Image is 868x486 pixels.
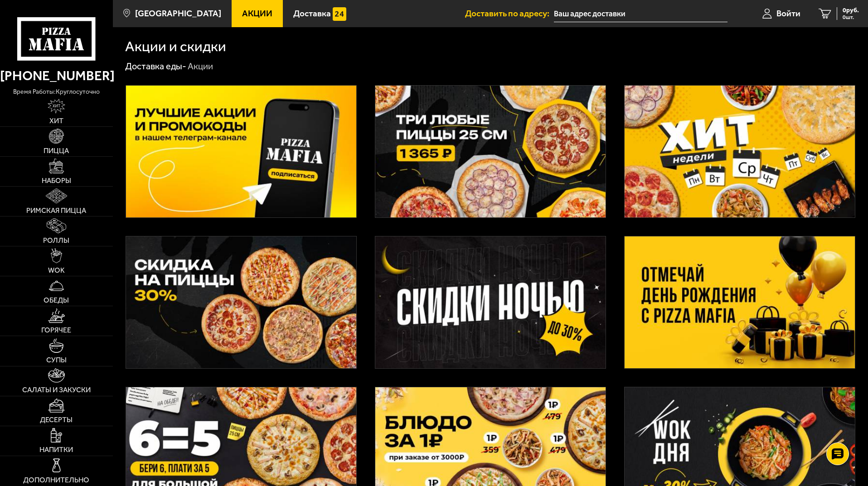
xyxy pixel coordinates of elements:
[42,177,71,184] span: Наборы
[43,237,69,244] span: Роллы
[333,7,346,21] img: 15daf4d41897b9f0e9f617042186c801.svg
[26,207,86,214] span: Римская пицца
[46,356,67,364] span: Супы
[843,14,859,20] span: 0 шт.
[41,327,71,334] span: Горячее
[135,9,221,18] span: [GEOGRAPHIC_DATA]
[48,267,65,274] span: WOK
[188,61,213,72] div: Акции
[776,9,800,18] span: Войти
[39,446,73,453] span: Напитки
[22,386,91,394] span: Салаты и закуски
[293,9,331,18] span: Доставка
[465,9,554,18] span: Доставить по адресу:
[125,61,186,72] a: Доставка еды-
[23,476,89,484] span: Дополнительно
[49,117,63,125] span: Хит
[125,39,226,54] h1: Акции и скидки
[242,9,272,18] span: Акции
[44,297,69,304] span: Обеды
[40,416,73,423] span: Десерты
[554,5,727,22] input: Ваш адрес доставки
[44,147,69,154] span: Пицца
[843,7,859,14] span: 0 руб.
